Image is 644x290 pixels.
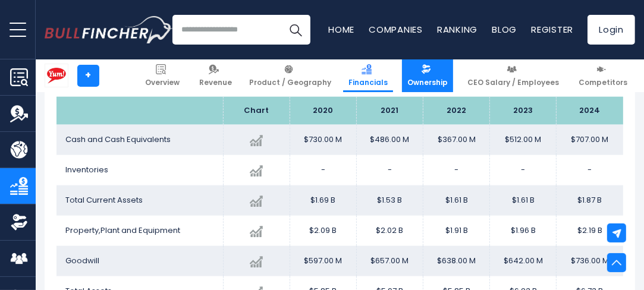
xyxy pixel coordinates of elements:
[77,65,99,87] a: +
[423,97,490,125] th: 2022
[140,59,185,92] a: Overview
[531,23,573,36] a: Register
[45,64,68,87] img: YUM logo
[290,185,356,216] td: $1.69 B
[290,155,356,185] td: -
[492,23,517,36] a: Blog
[65,164,108,175] span: Inventories
[357,155,423,185] td: -
[423,246,490,276] td: $638.00 M
[557,125,623,155] td: $707.00 M
[357,216,423,246] td: $2.02 B
[199,78,232,87] span: Revenue
[290,125,356,155] td: $730.00 M
[65,194,143,206] span: Total Current Assets
[437,23,477,36] a: Ranking
[45,16,172,43] a: Go to homepage
[557,216,623,246] td: $2.19 B
[290,246,356,276] td: $597.00 M
[357,97,423,125] th: 2021
[65,255,99,266] span: Goodwill
[290,216,356,246] td: $2.09 B
[281,15,310,45] button: Search
[249,78,331,87] span: Product / Geography
[357,125,423,155] td: $486.00 M
[65,225,180,236] span: Property,Plant and Equipment
[244,59,337,92] a: Product / Geography
[65,134,171,145] span: Cash and Cash Equivalents
[490,125,557,155] td: $512.00 M
[573,59,633,92] a: Competitors
[423,125,490,155] td: $367.00 M
[557,185,623,216] td: $1.87 B
[490,246,557,276] td: $642.00 M
[490,97,557,125] th: 2023
[407,78,448,87] span: Ownership
[328,23,354,36] a: Home
[490,155,557,185] td: -
[45,16,173,43] img: Bullfincher logo
[423,216,490,246] td: $1.91 B
[145,78,180,87] span: Overview
[343,59,393,92] a: Financials
[348,78,388,87] span: Financials
[588,15,635,45] a: Login
[369,23,423,36] a: Companies
[579,78,627,87] span: Competitors
[357,246,423,276] td: $657.00 M
[557,155,623,185] td: -
[423,185,490,216] td: $1.61 B
[223,97,290,125] th: Chart
[194,59,237,92] a: Revenue
[402,59,453,92] a: Ownership
[467,78,559,87] span: CEO Salary / Employees
[357,185,423,216] td: $1.53 B
[490,185,557,216] td: $1.61 B
[557,246,623,276] td: $736.00 M
[490,216,557,246] td: $1.96 B
[557,97,623,125] th: 2024
[462,59,564,92] a: CEO Salary / Employees
[423,155,490,185] td: -
[290,97,356,125] th: 2020
[10,213,28,231] img: Ownership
